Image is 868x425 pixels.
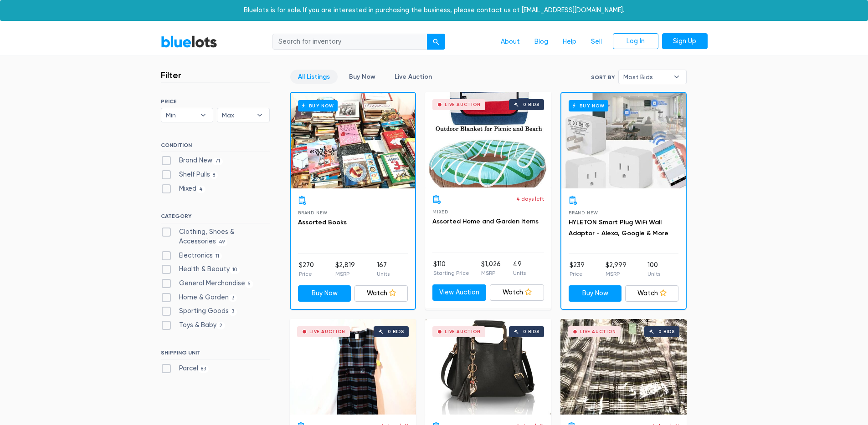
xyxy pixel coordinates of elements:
[433,269,469,277] p: Starting Price
[212,158,223,165] span: 71
[432,209,448,214] span: Mixed
[161,227,270,247] label: Clothing, Shoes & Accessories
[161,35,217,48] a: BlueLots
[445,329,481,334] div: Live Auction
[198,365,209,373] span: 83
[569,218,668,237] a: HYLETON Smart Plug WiFi Wall Adaptor - Alexa, Google & More
[591,73,615,81] label: Sort By
[216,322,226,329] span: 2
[493,33,527,51] a: About
[161,251,222,261] label: Electronics
[432,218,539,225] a: Assorted Home and Garden Items
[161,306,237,316] label: Sporting Goods
[216,239,228,246] span: 49
[481,259,501,278] li: $1,026
[250,108,269,122] b: ▾
[513,259,526,278] li: 49
[196,186,206,193] span: 4
[433,259,469,278] li: $110
[354,285,408,302] a: Watch
[647,260,660,278] li: 100
[570,260,585,278] li: $239
[245,280,254,288] span: 5
[555,33,584,51] a: Help
[194,108,213,122] b: ▾
[561,93,686,188] a: Buy Now
[481,269,501,277] p: MSRP
[161,293,237,303] label: Home & Garden
[580,329,616,334] div: Live Auction
[341,70,383,84] a: Buy Now
[298,100,338,111] h6: Buy Now
[272,34,427,50] input: Search for inventory
[161,264,240,274] label: Health & Beauty
[298,285,351,302] a: Buy Now
[298,210,328,215] span: Brand New
[229,309,237,316] span: 3
[377,260,390,278] li: 167
[213,253,222,260] span: 11
[516,195,544,203] p: 4 days left
[388,329,404,334] div: 0 bids
[513,269,526,277] p: Units
[425,92,551,187] a: Live Auction 0 bids
[647,270,660,278] p: Units
[527,33,555,51] a: Blog
[290,319,416,415] a: Live Auction 0 bids
[613,33,658,50] a: Log In
[569,210,598,215] span: Brand New
[166,108,196,122] span: Min
[570,270,585,278] p: Price
[210,172,218,179] span: 8
[606,260,627,278] li: $2,999
[161,184,206,194] label: Mixed
[299,270,314,278] p: Price
[230,267,240,274] span: 10
[623,70,669,84] span: Most Bids
[569,100,608,111] h6: Buy Now
[445,102,481,107] div: Live Auction
[161,349,270,359] h6: SHIPPING UNIT
[658,329,675,334] div: 0 bids
[523,102,539,107] div: 0 bids
[569,285,622,302] a: Buy Now
[584,33,609,51] a: Sell
[523,329,539,334] div: 0 bids
[161,364,209,374] label: Parcel
[161,320,226,330] label: Toys & Baby
[161,170,218,180] label: Shelf Pulls
[667,70,686,84] b: ▾
[335,270,355,278] p: MSRP
[229,294,237,302] span: 3
[222,108,252,122] span: Max
[161,156,223,166] label: Brand New
[298,218,347,226] a: Assorted Books
[290,70,338,84] a: All Listings
[662,33,708,50] a: Sign Up
[377,270,390,278] p: Units
[299,260,314,278] li: $270
[161,278,254,288] label: General Merchandise
[161,98,270,105] h6: PRICE
[309,329,345,334] div: Live Auction
[606,270,627,278] p: MSRP
[161,142,270,152] h6: CONDITION
[291,93,415,188] a: Buy Now
[560,319,687,415] a: Live Auction 0 bids
[425,319,551,415] a: Live Auction 0 bids
[161,213,270,223] h6: CATEGORY
[490,284,544,301] a: Watch
[335,260,355,278] li: $2,819
[432,284,487,301] a: View Auction
[387,70,440,84] a: Live Auction
[625,285,678,302] a: Watch
[161,70,181,81] h3: Filter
